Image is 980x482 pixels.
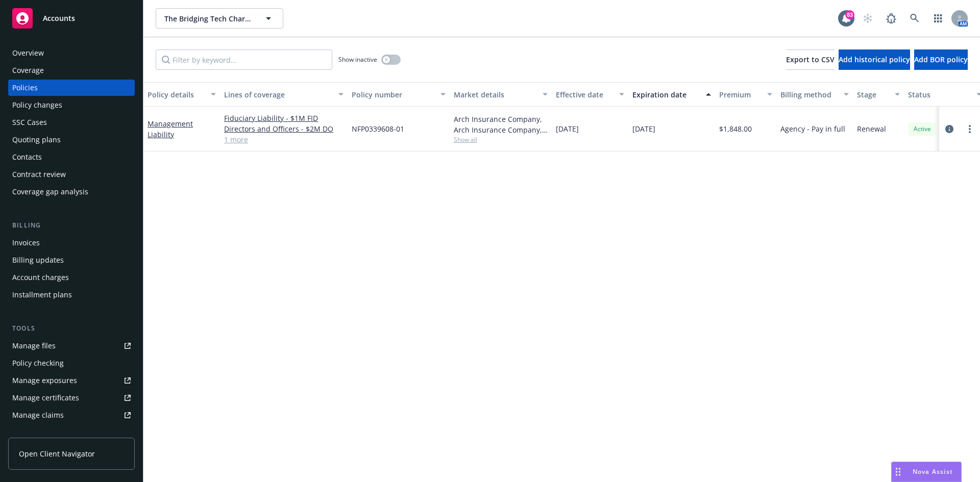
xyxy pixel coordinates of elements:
[352,89,434,100] div: Policy number
[786,49,835,70] button: Export to CSV
[454,89,536,100] div: Market details
[12,338,56,354] div: Manage files
[12,355,64,371] div: Policy checking
[845,10,854,19] div: 83
[12,149,42,165] div: Contacts
[943,123,955,135] a: circleInformation
[352,123,404,134] span: NFP0339608-01
[8,4,135,33] a: Accounts
[450,82,552,107] button: Market details
[8,407,135,423] a: Manage claims
[8,323,135,334] div: Tools
[156,8,283,29] button: The Bridging Tech Charitable Fund
[12,269,69,286] div: Account charges
[632,123,655,134] span: [DATE]
[224,123,344,134] a: Directors and Officers - $2M DO
[8,220,135,231] div: Billing
[908,89,970,100] div: Status
[348,82,450,107] button: Policy number
[8,45,135,61] a: Overview
[556,123,579,134] span: [DATE]
[8,355,135,371] a: Policy checking
[928,8,948,29] a: Switch app
[8,132,135,148] a: Quoting plans
[12,80,38,96] div: Policies
[12,407,64,423] div: Manage claims
[12,45,44,61] div: Overview
[892,462,904,481] div: Drag to move
[912,124,933,134] span: Active
[12,372,77,389] div: Manage exposures
[904,8,925,29] a: Search
[8,114,135,131] a: SSC Cases
[224,89,332,100] div: Lines of coverage
[857,89,889,100] div: Stage
[914,55,968,64] span: Add BOR policy
[913,467,953,476] span: Nova Assist
[914,49,968,70] button: Add BOR policy
[12,97,62,113] div: Policy changes
[8,390,135,406] a: Manage certificates
[220,82,348,107] button: Lines of coverage
[224,134,344,145] a: 1 more
[8,424,135,441] a: Manage BORs
[632,89,700,100] div: Expiration date
[786,55,835,64] span: Export to CSV
[164,13,253,24] span: The Bridging Tech Charitable Fund
[143,82,220,107] button: Policy details
[43,14,75,22] span: Accounts
[12,424,60,441] div: Manage BORs
[719,89,761,100] div: Premium
[839,49,910,70] button: Add historical policy
[552,82,628,107] button: Effective date
[338,55,377,64] span: Show inactive
[8,62,135,79] a: Coverage
[556,89,613,100] div: Effective date
[12,62,44,79] div: Coverage
[12,184,88,200] div: Coverage gap analysis
[8,338,135,354] a: Manage files
[780,89,838,100] div: Billing method
[8,372,135,389] a: Manage exposures
[8,149,135,165] a: Contacts
[148,89,205,100] div: Policy details
[12,132,61,148] div: Quoting plans
[780,123,845,134] span: Agency - Pay in full
[12,166,66,183] div: Contract review
[964,123,976,135] a: more
[8,252,135,268] a: Billing updates
[19,448,95,459] span: Open Client Navigator
[8,97,135,113] a: Policy changes
[12,114,47,131] div: SSC Cases
[12,287,72,303] div: Installment plans
[8,235,135,251] a: Invoices
[8,287,135,303] a: Installment plans
[853,82,904,107] button: Stage
[857,123,886,134] span: Renewal
[12,252,64,268] div: Billing updates
[891,462,962,482] button: Nova Assist
[628,82,715,107] button: Expiration date
[454,114,548,135] div: Arch Insurance Company, Arch Insurance Company, RT Specialty Insurance Services, LLC (RSG Special...
[8,80,135,96] a: Policies
[776,82,853,107] button: Billing method
[12,390,79,406] div: Manage certificates
[8,269,135,286] a: Account charges
[715,82,776,107] button: Premium
[881,8,901,29] a: Report a Bug
[857,8,878,29] a: Start snowing
[8,184,135,200] a: Coverage gap analysis
[719,123,752,134] span: $1,848.00
[8,166,135,183] a: Contract review
[839,55,910,64] span: Add historical policy
[148,119,193,139] a: Management Liability
[156,49,332,70] input: Filter by keyword...
[224,113,344,123] a: Fiduciary Liability - $1M FID
[454,135,548,144] span: Show all
[12,235,40,251] div: Invoices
